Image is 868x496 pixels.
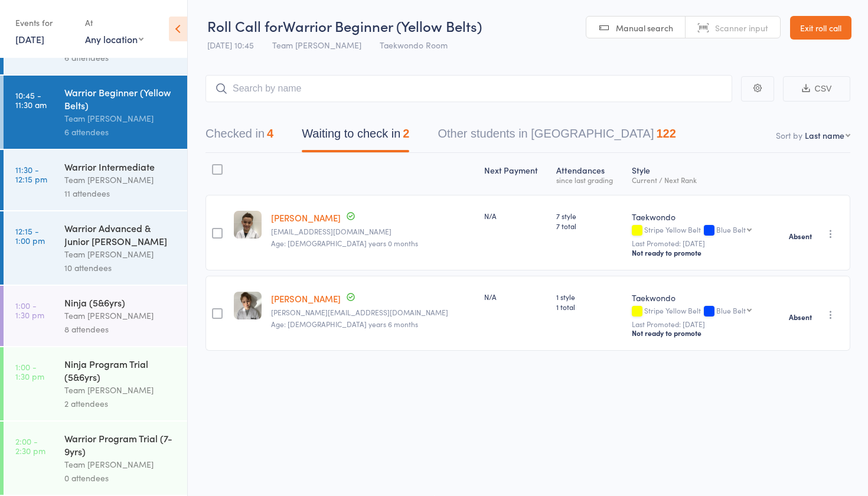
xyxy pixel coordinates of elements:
div: Stripe Yellow Belt [632,226,770,236]
time: 10:45 - 11:30 am [15,90,47,109]
img: image1718414997.png [234,211,262,239]
div: 8 attendees [64,322,177,336]
span: [DATE] 10:45 [207,39,254,51]
img: image1694218267.png [234,292,262,319]
div: Team [PERSON_NAME] [64,309,177,322]
div: Current / Next Rank [632,176,770,184]
div: Warrior Beginner (Yellow Belts) [64,86,177,112]
div: Ninja (5&6yrs) [64,296,177,309]
time: 11:30 - 12:15 pm [15,165,47,184]
a: 1:00 -1:30 pmNinja Program Trial (5&6yrs)Team [PERSON_NAME]2 attendees [4,347,187,420]
div: Taekwondo [632,211,770,223]
div: N/A [484,211,547,221]
button: Waiting to check in2 [302,121,409,152]
div: Blue Belt [716,306,746,314]
div: Not ready to promote [632,248,770,257]
a: 11:30 -12:15 pmWarrior IntermediateTeam [PERSON_NAME]11 attendees [4,150,187,210]
div: Any location [85,32,143,45]
div: Next Payment [479,158,552,190]
span: 1 total [556,302,622,312]
time: 2:00 - 2:30 pm [15,436,45,455]
div: Taekwondo [632,292,770,304]
label: Sort by [776,129,802,141]
strong: Absent [789,312,812,322]
span: 7 style [556,211,622,221]
span: Warrior Beginner (Yellow Belts) [283,16,482,35]
span: Roll Call for [207,16,283,35]
button: Other students in [GEOGRAPHIC_DATA]122 [438,121,676,152]
div: Warrior Advanced & Junior [PERSON_NAME] [64,221,177,247]
small: Last Promoted: [DATE] [632,320,770,328]
time: 1:00 - 1:30 pm [15,301,44,319]
span: Team [PERSON_NAME] [272,39,361,51]
time: 12:15 - 1:00 pm [15,226,45,245]
div: Style [627,158,775,190]
input: Search by name [205,75,732,102]
div: 11 attendees [64,187,177,200]
button: Checked in4 [205,121,273,152]
div: Team [PERSON_NAME] [64,173,177,187]
a: [DATE] [15,32,44,45]
div: 6 attendees [64,125,177,139]
span: Scanner input [715,22,768,34]
time: 1:00 - 1:30 pm [15,362,44,381]
a: Exit roll call [790,16,851,40]
div: Last name [805,129,844,141]
div: since last grading [556,176,622,184]
a: 2:00 -2:30 pmWarrior Program Trial (7-9yrs)Team [PERSON_NAME]0 attendees [4,422,187,495]
div: 0 attendees [64,471,177,485]
a: [PERSON_NAME] [271,292,341,305]
div: Team [PERSON_NAME] [64,247,177,261]
small: luke.lochran@ivanhoe.com.au [271,227,475,236]
a: 10:45 -11:30 amWarrior Beginner (Yellow Belts)Team [PERSON_NAME]6 attendees [4,76,187,149]
a: 12:15 -1:00 pmWarrior Advanced & Junior [PERSON_NAME]Team [PERSON_NAME]10 attendees [4,211,187,285]
span: Manual search [616,22,673,34]
small: Sarah.duerdoth@gmail.com [271,308,475,316]
div: 2 [403,127,409,140]
div: Ninja Program Trial (5&6yrs) [64,357,177,383]
div: 4 [267,127,273,140]
a: 1:00 -1:30 pmNinja (5&6yrs)Team [PERSON_NAME]8 attendees [4,286,187,346]
div: Stripe Yellow Belt [632,306,770,316]
span: Taekwondo Room [380,39,448,51]
a: [PERSON_NAME] [271,211,341,224]
div: 6 attendees [64,51,177,64]
div: Events for [15,13,73,32]
span: Age: [DEMOGRAPHIC_DATA] years 0 months [271,238,418,248]
div: Warrior Program Trial (7-9yrs) [64,432,177,458]
div: Not ready to promote [632,328,770,338]
span: Age: [DEMOGRAPHIC_DATA] years 6 months [271,319,418,329]
button: CSV [783,76,850,102]
div: Team [PERSON_NAME] [64,112,177,125]
span: 1 style [556,292,622,302]
div: Warrior Intermediate [64,160,177,173]
div: 2 attendees [64,397,177,410]
div: 10 attendees [64,261,177,275]
strong: Absent [789,231,812,241]
div: Blue Belt [716,226,746,233]
small: Last Promoted: [DATE] [632,239,770,247]
div: N/A [484,292,547,302]
div: At [85,13,143,32]
div: 122 [656,127,676,140]
span: 7 total [556,221,622,231]
div: Team [PERSON_NAME] [64,383,177,397]
div: Atten­dances [552,158,627,190]
div: Team [PERSON_NAME] [64,458,177,471]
